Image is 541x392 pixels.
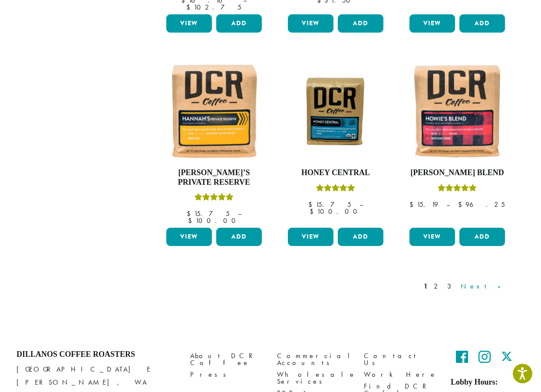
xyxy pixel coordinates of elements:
span: $ [187,209,194,218]
span: $ [188,216,195,225]
a: 1 [422,281,429,292]
a: Contact Us [364,350,438,369]
span: – [238,209,241,218]
bdi: 15.75 [308,200,351,209]
a: View [409,228,455,246]
span: – [446,200,450,209]
div: Rated 5.00 out of 5 [195,192,234,205]
bdi: 15.75 [187,209,230,218]
img: Hannahs-Private-Reserve-12oz-300x300.jpg [164,61,264,161]
h4: [PERSON_NAME] Blend [407,168,507,178]
a: Press [190,369,264,380]
div: Rated 4.67 out of 5 [438,183,477,196]
a: Commercial Accounts [277,350,351,369]
a: About DCR Coffee [190,350,264,369]
a: Honey CentralRated 5.00 out of 5 [286,61,386,224]
span: $ [308,200,316,209]
h4: Dillanos Coffee Roasters [16,350,177,359]
a: View [166,14,212,33]
div: Rated 5.00 out of 5 [316,183,355,196]
span: $ [409,200,417,209]
span: $ [458,200,465,209]
button: Add [216,14,262,33]
a: [PERSON_NAME]’s Private ReserveRated 5.00 out of 5 [164,61,264,224]
a: Wholesale Services [277,369,351,387]
bdi: 100.00 [188,216,240,225]
a: Next » [459,281,509,292]
a: View [409,14,455,33]
button: Add [338,14,383,33]
button: Add [459,228,505,246]
h5: Lobby Hours: [451,378,525,387]
span: $ [310,207,317,216]
a: Work Here [364,369,438,380]
button: Add [216,228,262,246]
bdi: 96.25 [458,200,505,209]
bdi: 100.00 [310,207,361,216]
a: View [288,14,333,33]
button: Add [459,14,505,33]
a: 3 [445,281,456,292]
bdi: 15.19 [409,200,438,209]
a: View [288,228,333,246]
a: [PERSON_NAME] BlendRated 4.67 out of 5 [407,61,507,224]
h4: [PERSON_NAME]’s Private Reserve [164,168,264,187]
bdi: 102.75 [186,3,241,12]
button: Add [338,228,383,246]
img: Honey-Central-stock-image-fix-1200-x-900.png [286,74,386,149]
span: – [360,200,363,209]
span: $ [186,3,194,12]
h4: Honey Central [286,168,386,178]
img: Howies-Blend-12oz-300x300.jpg [407,61,507,161]
a: 2 [432,281,443,292]
a: View [166,228,212,246]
